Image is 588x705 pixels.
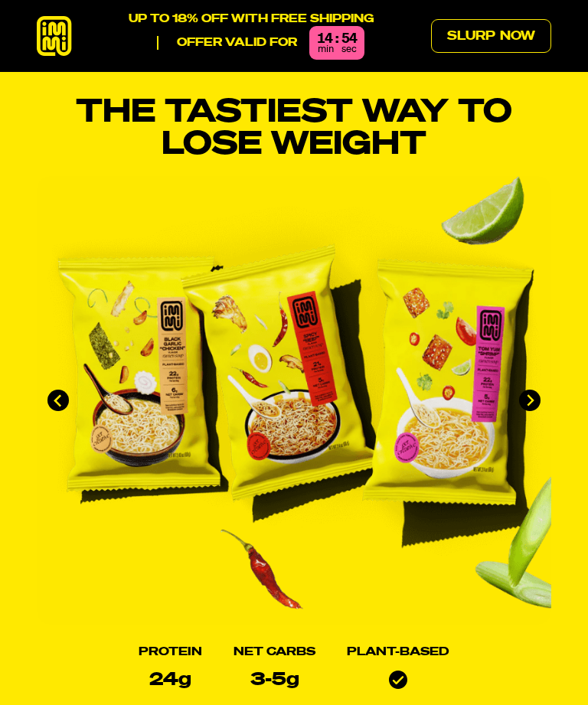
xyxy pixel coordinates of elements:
[37,96,551,161] h1: THE TASTIEST WAY TO LOSE WEIGHT
[139,646,202,658] h2: Protein
[341,32,357,46] div: 54
[37,176,551,625] li: 1 of 4
[318,44,334,54] span: min
[47,390,69,411] button: Go to last slide
[250,671,299,689] p: 3-5g
[317,32,332,46] div: 14
[129,12,374,26] p: UP TO 18% OFF WITH FREE SHIPPING
[157,36,297,50] p: Offer valid for
[519,390,541,411] button: Next slide
[335,32,338,46] div: :
[347,646,449,658] h2: Plant-based
[37,176,551,625] div: immi slideshow
[341,44,357,54] span: sec
[234,646,315,658] h2: Net Carbs
[149,671,191,689] p: 24g
[431,19,551,53] a: Slurp Now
